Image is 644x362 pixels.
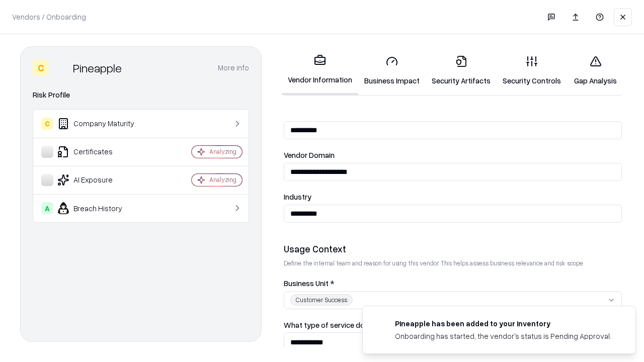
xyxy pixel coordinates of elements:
a: Business Impact [358,47,426,94]
button: Customer Success [284,291,622,309]
div: C [33,60,49,76]
div: A [41,202,53,214]
button: More info [218,59,249,77]
label: Vendor Domain [284,151,622,159]
label: Business Unit * [284,280,622,287]
img: Pineapple [53,60,69,76]
a: Gap Analysis [567,47,624,94]
a: Security Controls [497,47,567,94]
div: Pineapple has been added to your inventory [395,318,611,329]
div: Analyzing [209,175,236,184]
div: Customer Success [290,294,353,306]
div: Breach History [41,202,162,214]
p: Define the internal team and reason for using this vendor. This helps assess business relevance a... [284,259,622,267]
div: AI Exposure [41,174,162,186]
label: Industry [284,193,622,201]
div: Certificates [41,146,162,158]
label: What type of service does the vendor provide? * [284,321,622,329]
img: pineappleenergy.com [375,318,387,330]
div: Company Maturity [41,118,162,130]
div: Risk Profile [33,89,249,101]
a: Vendor Information [282,46,358,95]
div: Analyzing [209,147,236,156]
div: Usage Context [284,243,622,255]
a: Security Artifacts [426,47,497,94]
div: Pineapple [73,60,122,76]
p: Vendors / Onboarding [12,12,86,22]
div: Onboarding has started, the vendor's status is Pending Approval. [395,331,611,341]
div: C [41,118,53,130]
